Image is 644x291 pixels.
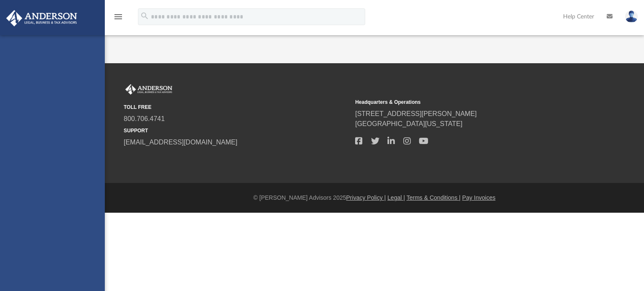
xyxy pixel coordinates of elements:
a: Pay Invoices [462,194,495,201]
a: menu [113,16,123,22]
a: Privacy Policy | [346,194,386,201]
small: SUPPORT [124,127,349,134]
img: User Pic [625,10,638,23]
i: menu [113,12,123,22]
a: [EMAIL_ADDRESS][DOMAIN_NAME] [124,139,237,146]
i: search [140,11,149,21]
div: © [PERSON_NAME] Advisors 2025 [105,193,644,202]
a: [GEOGRAPHIC_DATA][US_STATE] [355,120,462,127]
img: Anderson Advisors Platinum Portal [4,10,80,26]
a: [STREET_ADDRESS][PERSON_NAME] [355,110,477,117]
a: Legal | [387,194,405,201]
a: 800.706.4741 [124,115,165,122]
img: Anderson Advisors Platinum Portal [124,84,174,95]
small: TOLL FREE [124,103,349,111]
a: Terms & Conditions | [407,194,461,201]
small: Headquarters & Operations [355,98,581,106]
